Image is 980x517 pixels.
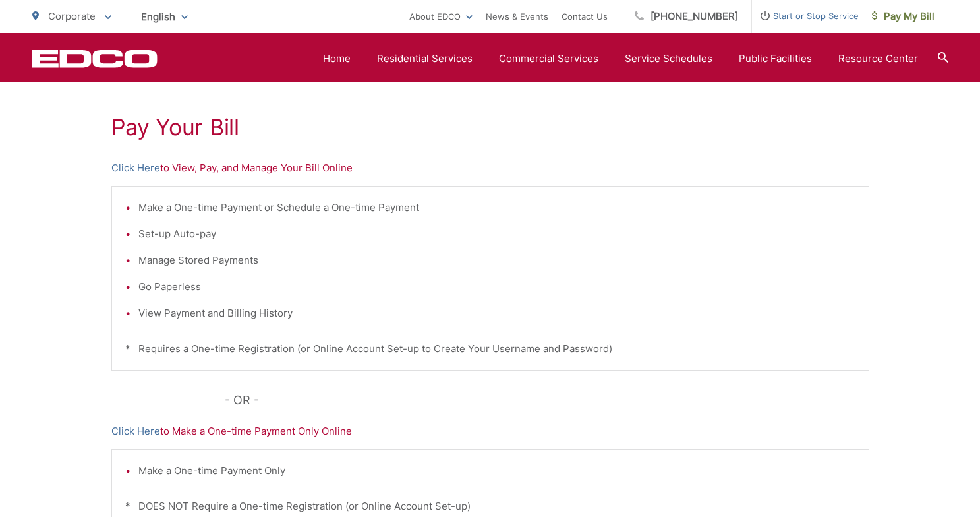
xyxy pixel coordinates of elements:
a: Contact Us [562,9,608,24]
li: View Payment and Billing History [138,305,855,321]
a: Service Schedules [625,51,712,67]
a: News & Events [486,9,548,24]
a: Public Facilities [739,51,812,67]
p: to View, Pay, and Manage Your Bill Online [111,160,869,176]
h1: Pay Your Bill [111,114,869,140]
span: English [131,5,198,28]
a: EDCD logo. Return to the homepage. [32,49,158,68]
p: - OR - [225,390,869,410]
p: * DOES NOT Require a One-time Registration (or Online Account Set-up) [125,499,855,514]
li: Go Paperless [138,279,855,295]
li: Set-up Auto-pay [138,226,855,242]
a: Residential Services [377,51,473,67]
a: About EDCO [409,9,473,24]
a: Resource Center [838,51,918,67]
p: * Requires a One-time Registration (or Online Account Set-up to Create Your Username and Password) [125,341,855,357]
span: Pay My Bill [872,9,935,24]
a: Click Here [111,423,160,439]
a: Home [323,51,351,67]
span: Corporate [48,10,96,22]
li: Make a One-time Payment Only [138,463,855,479]
a: Click Here [111,160,160,176]
li: Manage Stored Payments [138,253,855,268]
li: Make a One-time Payment or Schedule a One-time Payment [138,200,855,216]
a: Commercial Services [499,51,598,67]
p: to Make a One-time Payment Only Online [111,423,869,439]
